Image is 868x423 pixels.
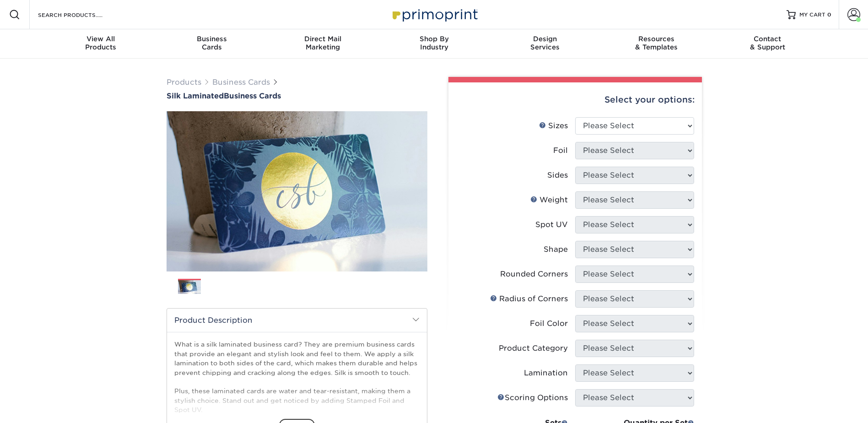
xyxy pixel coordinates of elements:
div: & Templates [601,35,712,51]
div: Select your options: [456,82,695,117]
div: Cards [156,35,267,51]
div: Foil Color [530,318,568,329]
img: Business Cards 01 [178,276,201,298]
div: & Support [712,35,823,51]
div: Product Category [499,343,568,354]
span: Design [490,35,601,43]
a: Silk LaminatedBusiness Cards [167,92,427,100]
div: Shape [544,244,568,255]
img: Silk Laminated 01 [167,61,427,322]
span: Contact [712,35,823,43]
div: Products [45,35,156,51]
a: Products [167,78,201,87]
span: View All [45,35,156,43]
span: Direct Mail [267,35,378,43]
span: 0 [827,11,831,18]
span: Shop By [378,35,490,43]
a: Shop ByIndustry [378,29,490,59]
div: Industry [378,35,490,51]
span: Resources [601,35,712,43]
a: DesignServices [490,29,601,59]
a: View AllProducts [45,29,156,59]
a: BusinessCards [156,29,267,59]
a: Direct MailMarketing [267,29,378,59]
img: Business Cards 06 [331,275,354,298]
a: Business Cards [212,78,270,87]
div: Radius of Corners [490,293,568,304]
div: Sizes [539,120,568,131]
h1: Business Cards [167,92,427,100]
img: Business Cards 02 [209,275,232,298]
h2: Product Description [167,309,427,332]
img: Business Cards 04 [270,275,293,298]
span: MY CART [799,11,825,19]
img: Business Cards 07 [362,275,385,298]
input: SEARCH PRODUCTS..... [37,9,126,20]
div: Services [490,35,601,51]
a: Resources& Templates [601,29,712,59]
div: Marketing [267,35,378,51]
span: Business [156,35,267,43]
div: Foil [553,145,568,156]
img: Business Cards 05 [301,275,323,298]
div: Weight [530,195,568,206]
img: Business Cards 03 [239,275,262,298]
div: Lamination [524,368,568,379]
img: Business Cards 08 [393,275,415,298]
a: Contact& Support [712,29,823,59]
img: Primoprint [388,5,480,24]
span: Silk Laminated [167,92,224,100]
div: Rounded Corners [500,269,568,280]
div: Sides [547,170,568,181]
div: Spot UV [535,219,568,230]
div: Scoring Options [497,392,568,403]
